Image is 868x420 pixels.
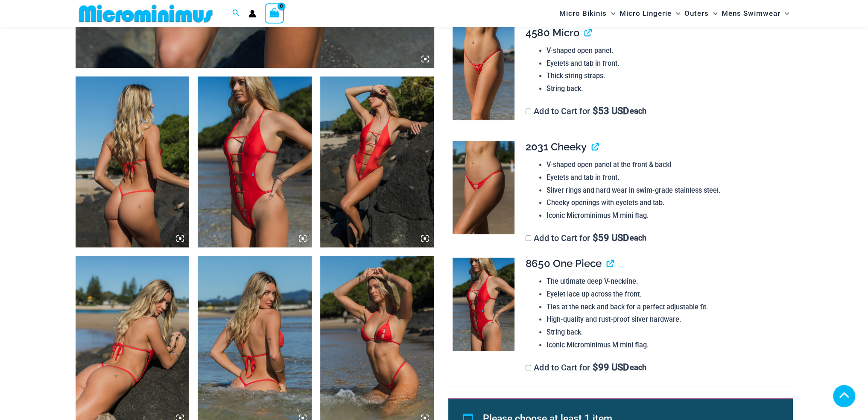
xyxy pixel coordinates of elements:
span: each [630,363,646,372]
img: Link Tangello 8650 One Piece Monokini [453,258,514,351]
span: each [630,107,646,115]
li: Eyelets and tab in front. [547,171,786,184]
span: $ [593,106,598,116]
span: Menu Toggle [780,3,789,24]
li: Iconic Microminimus M mini flag. [547,339,786,352]
span: Outers [684,3,709,24]
span: $ [593,232,598,243]
span: Micro Lingerie [620,3,672,24]
li: V-shaped open panel at the front & back! [547,159,786,171]
li: Cheeky openings with eyelets and tab. [547,197,786,209]
input: Add to Cart for$59 USD each [526,235,531,241]
span: Menu Toggle [672,3,680,24]
span: each [630,234,646,242]
span: Menu Toggle [709,3,717,24]
span: 53 USD [593,107,629,115]
a: Micro BikinisMenu ToggleMenu Toggle [557,3,617,24]
li: String back. [547,326,786,339]
li: String back. [547,82,786,95]
img: Link Tangello 8650 One Piece Monokini [320,76,434,247]
li: The ultimate deep V-neckline. [547,275,786,288]
a: View Shopping Cart, empty [265,3,284,23]
input: Add to Cart for$53 USD each [526,109,531,114]
li: V-shaped open panel. [547,44,786,57]
li: Iconic Microminimus M mini flag. [547,209,786,222]
img: MM SHOP LOGO FLAT [76,4,216,23]
li: Silver rings and hard wear in swim-grade stainless steel. [547,184,786,197]
label: Add to Cart for [526,106,646,116]
span: 99 USD [593,363,629,372]
a: Search icon link [232,8,240,19]
img: Link Tangello 4580 Micro [453,27,514,120]
li: Eyelets and tab in front. [547,57,786,70]
span: Mens Swimwear [722,3,780,24]
li: High-quality and rust-proof silver hardware. [547,313,786,326]
span: Micro Bikinis [559,3,607,24]
span: 8650 One Piece [526,257,601,270]
span: 59 USD [593,234,629,242]
span: Menu Toggle [607,3,615,24]
label: Add to Cart for [526,362,646,373]
a: Mens SwimwearMenu ToggleMenu Toggle [719,3,791,24]
img: Link Tangello 8650 One Piece Monokini [198,76,312,247]
span: 2031 Cheeky [526,141,586,153]
a: Account icon link [248,10,256,18]
li: Eyelet lace up across the front. [547,288,786,301]
label: Add to Cart for [526,233,646,243]
input: Add to Cart for$99 USD each [526,365,531,370]
span: 4580 Micro [526,26,579,39]
a: OutersMenu ToggleMenu Toggle [682,3,719,24]
img: Link Tangello 2031 Cheeky [453,141,514,234]
img: Link Tangello 8650 One Piece Monokini [76,76,190,247]
nav: Site Navigation [556,1,793,26]
a: Micro LingerieMenu ToggleMenu Toggle [617,3,682,24]
li: Ties at the neck and back for a perfect adjustable fit. [547,301,786,314]
li: Thick string straps. [547,70,786,82]
span: $ [593,362,598,373]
